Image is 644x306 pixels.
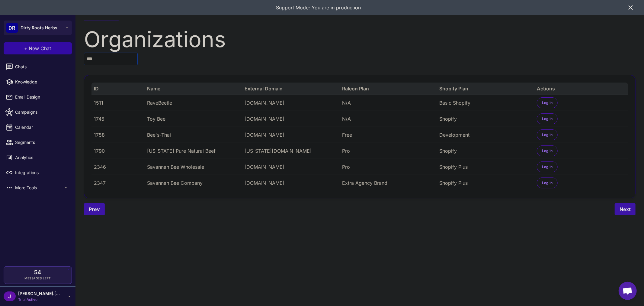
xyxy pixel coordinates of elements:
div: External Domain [245,85,333,92]
div: Shopify [440,115,528,122]
button: +New Chat [4,42,72,54]
button: Next [615,203,636,215]
div: Free [342,131,431,138]
div: 1511 [94,99,138,106]
span: + [24,45,28,52]
a: Calendar [2,121,73,134]
div: Development [440,131,528,138]
div: Shopify Plus [440,163,528,171]
span: New Chat [29,45,51,52]
div: [US_STATE] Pure Natural Beef [147,147,236,155]
span: Log In [542,116,553,122]
a: Knowledge [2,76,73,88]
div: 2347 [94,179,138,187]
div: Shopify Plus [440,179,528,187]
span: Dirty Roots Herbs [21,24,57,31]
button: DRDirty Roots Herbs [4,21,72,35]
div: 1790 [94,147,138,155]
div: Organizations [84,28,636,50]
div: Savannah Bee Company [147,179,236,187]
div: [DOMAIN_NAME] [245,131,333,138]
div: Shopify Plan [440,85,528,92]
div: Actions [537,85,626,92]
span: Chats [15,63,68,70]
div: J [4,291,16,301]
span: [PERSON_NAME].[PERSON_NAME] [18,290,60,297]
div: Name [147,85,236,92]
div: Shopify [440,147,528,155]
span: Integrations [15,169,68,176]
div: [DOMAIN_NAME] [245,115,333,122]
span: More Tools [15,184,63,191]
div: [DOMAIN_NAME] [245,163,333,171]
span: 54 [34,270,41,275]
a: Analytics [2,151,73,164]
a: Email Design [2,91,73,103]
div: Pro [342,147,431,155]
div: Bee's-Thai [147,131,236,138]
div: 1745 [94,115,138,122]
div: Toy Bee [147,115,236,122]
a: Campaigns [2,106,73,119]
a: Chats [2,60,73,73]
div: N/A [342,99,431,106]
button: Prev [84,203,105,215]
span: Log In [542,100,553,106]
a: Segments [2,136,73,149]
span: Trial Active [18,297,60,302]
a: Integrations [2,166,73,179]
div: 2346 [94,163,138,171]
div: DR [6,23,18,33]
span: Segments [15,139,68,146]
div: N/A [342,115,431,122]
div: [US_STATE][DOMAIN_NAME] [245,147,333,155]
div: Savannah Bee Wholesale [147,163,236,171]
div: [DOMAIN_NAME] [245,99,333,106]
span: Email Design [15,94,68,100]
div: 1758 [94,131,138,138]
span: Analytics [15,154,68,161]
div: Raleon Plan [342,85,431,92]
span: Log In [542,164,553,170]
div: Pro [342,163,431,171]
div: Open chat [619,282,637,300]
span: Log In [542,132,553,138]
span: Calendar [15,124,68,131]
span: Log In [542,180,553,186]
span: Log In [542,148,553,154]
span: Campaigns [15,109,68,116]
div: ID [94,85,138,92]
div: RaveBeetle [147,99,236,106]
div: Basic Shopify [440,99,528,106]
div: [DOMAIN_NAME] [245,179,333,187]
div: Extra Agency Brand [342,179,431,187]
span: Messages Left [24,276,51,281]
span: Knowledge [15,79,68,85]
